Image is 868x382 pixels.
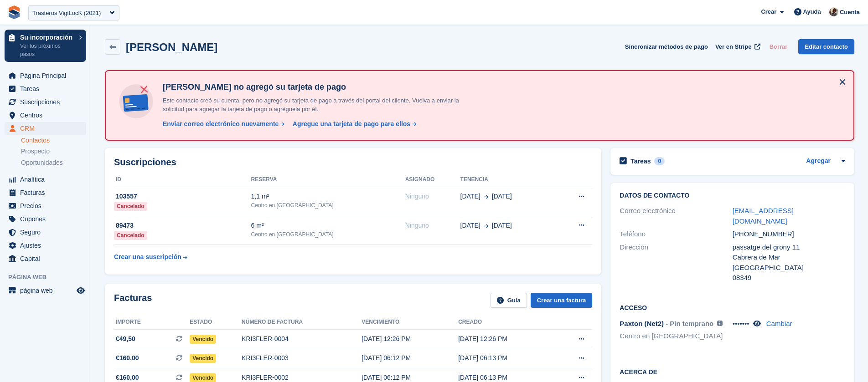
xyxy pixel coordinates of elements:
span: Página Principal [20,69,75,82]
h2: Suscripciones [114,157,592,168]
div: Cancelado [114,202,147,211]
a: Guía [491,293,527,308]
a: Su incorporación Ver los próximos pasos [5,30,86,62]
a: Cambiar [766,320,792,327]
span: Oportunidades [21,158,63,167]
div: [DATE] 06:12 PM [362,353,458,363]
th: Estado [190,315,242,330]
h2: [PERSON_NAME] [126,41,217,53]
img: icon-info-grey-7440780725fd019a000dd9b08b2336e03edf1995a4989e88bcd33f0948082b44.svg [717,321,723,326]
h4: [PERSON_NAME] no agregó su tarjeta de pago [159,82,478,92]
span: Tareas [20,82,75,95]
a: menu [5,122,86,135]
h2: Tareas [630,157,651,165]
a: menu [5,239,86,252]
a: [EMAIL_ADDRESS][DOMAIN_NAME] [733,207,794,225]
span: Paxton (Net2) [620,320,664,327]
div: KRI3FLER-0004 [242,334,362,344]
th: Asignado [405,173,460,187]
li: Centro en [GEOGRAPHIC_DATA] [620,331,732,341]
a: menu [5,252,86,265]
img: stora-icon-8386f47178a22dfd0bd8f6a31ec36ba5ce8667c1dd55bd0f319d3a0aa187defe.svg [7,5,21,19]
p: Este contacto creó su cuenta, pero no agregó su tarjeta de pago a través del portal del cliente. ... [159,96,478,114]
a: Prospecto [21,147,86,156]
span: Centros [20,109,75,122]
span: Ver en Stripe [715,42,751,51]
div: 103557 [114,192,251,201]
a: Ver en Stripe [712,39,762,54]
div: Cancelado [114,231,147,240]
img: Patrick Blanc [829,7,838,16]
span: Suscripciones [20,96,75,108]
h2: Facturas [114,293,152,308]
a: Crear una suscripción [114,249,187,265]
th: Reserva [251,173,405,187]
a: Vista previa de la tienda [75,285,86,296]
div: [DATE] 06:13 PM [458,353,555,363]
img: no-card-linked-e7822e413c904bf8b177c4d89f31251c4716f9871600ec3ca5bfc59e148c83f4.svg [117,82,155,121]
div: Correo electrónico [620,206,732,226]
div: Centro en [GEOGRAPHIC_DATA] [251,201,405,209]
a: Editar contacto [798,39,854,54]
h2: Acceso [620,303,845,312]
a: menu [5,109,86,122]
div: Dirección [620,242,732,283]
a: Agregar [806,156,831,167]
div: passatge del grony 11 [733,242,845,253]
span: €160,00 [116,353,139,363]
span: Vencido [190,354,216,363]
a: menu [5,82,86,95]
div: Cabrera de Mar [733,252,845,263]
button: Borrar [766,39,791,54]
a: menu [5,226,86,239]
a: menu [5,213,86,225]
a: menu [5,96,86,108]
div: Enviar correo electrónico nuevamente [163,119,279,129]
a: menu [5,186,86,199]
div: [DATE] 12:26 PM [458,334,555,344]
a: Agregue una tarjeta de pago para ellos [289,119,417,129]
span: Ayuda [803,7,821,16]
a: menu [5,69,86,82]
div: 08349 [733,273,845,283]
span: [DATE] [460,221,480,230]
div: Crear una suscripción [114,252,181,262]
a: Crear una factura [531,293,593,308]
th: Vencimiento [362,315,458,330]
a: menú [5,284,86,297]
span: ••••••• [733,320,749,327]
span: página web [20,284,75,297]
p: Ver los próximos pasos [20,42,74,58]
a: Contactos [21,136,86,145]
a: Oportunidades [21,158,86,168]
span: Seguro [20,226,75,239]
th: Tenencia [460,173,557,187]
span: CRM [20,122,75,135]
div: [GEOGRAPHIC_DATA] [733,263,845,273]
div: 89473 [114,221,251,230]
span: [DATE] [492,221,512,230]
th: ID [114,173,251,187]
span: [DATE] [492,192,512,201]
span: €49,50 [116,334,135,344]
div: KRI3FLER-0003 [242,353,362,363]
div: Agregue una tarjeta de pago para ellos [293,119,410,129]
span: Analítica [20,173,75,186]
a: menu [5,173,86,186]
a: menu [5,199,86,212]
th: Creado [458,315,555,330]
span: Capital [20,252,75,265]
div: [DATE] 12:26 PM [362,334,458,344]
h2: Datos de contacto [620,192,845,199]
th: Número de factura [242,315,362,330]
div: Trasteros VigiLocK (2021) [32,9,101,18]
div: Ninguno [405,221,460,230]
div: 0 [654,157,665,165]
span: [DATE] [460,192,480,201]
div: Ninguno [405,192,460,201]
div: 1,1 m² [251,192,405,201]
h2: Acerca de [620,367,845,376]
div: Teléfono [620,229,732,239]
th: Importe [114,315,190,330]
span: Crear [761,7,776,16]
